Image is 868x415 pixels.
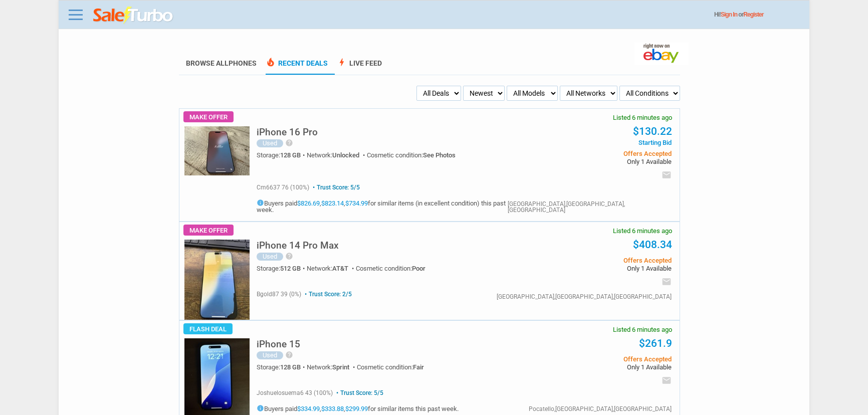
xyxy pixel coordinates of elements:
[280,265,301,272] span: 512 GB
[412,265,425,272] span: Poor
[639,337,672,349] a: $261.9
[257,389,333,396] span: joshuelosuema6 43 (100%)
[321,405,344,412] a: $333.88
[257,199,508,213] h5: Buyers paid , , for similar items (in excellent condition) this past week.
[321,199,344,207] a: $823.14
[257,129,318,137] a: iPhone 16 Pro
[307,152,367,158] div: Network:
[413,363,424,371] span: Fair
[257,241,339,250] h5: iPhone 14 Pro Max
[303,291,352,298] span: Trust Score: 2/5
[285,139,293,147] i: help
[633,125,672,137] a: $130.22
[280,151,301,159] span: 128 GB
[307,364,357,370] div: Network:
[357,364,424,370] div: Cosmetic condition:
[345,199,368,207] a: $734.99
[257,253,283,261] div: Used
[183,323,233,334] span: Flash Deal
[613,114,672,121] span: Listed 6 minutes ago
[257,184,309,191] span: cm6637 76 (100%)
[257,351,283,359] div: Used
[307,265,356,272] div: Network:
[423,151,456,159] span: See Photos
[332,151,359,159] span: Unlocked
[521,364,672,370] span: Only 1 Available
[521,265,672,272] span: Only 1 Available
[529,406,672,412] div: Pocatello,[GEOGRAPHIC_DATA],[GEOGRAPHIC_DATA]
[662,277,672,287] i: email
[266,57,276,67] span: local_fire_department
[186,59,257,67] a: Browse AllPhones
[337,57,347,67] span: bolt
[257,404,264,412] i: info
[257,127,318,137] h5: iPhone 16 Pro
[184,240,250,320] img: s-l225.jpg
[257,243,339,250] a: iPhone 14 Pro Max
[521,139,672,146] span: Starting Bid
[521,158,672,165] span: Only 1 Available
[345,405,368,412] a: $299.99
[738,11,763,18] span: or
[356,265,425,272] div: Cosmetic condition:
[508,201,672,213] div: [GEOGRAPHIC_DATA],[GEOGRAPHIC_DATA],[GEOGRAPHIC_DATA]
[257,199,264,206] i: info
[497,294,672,300] div: [GEOGRAPHIC_DATA],[GEOGRAPHIC_DATA],[GEOGRAPHIC_DATA]
[721,11,737,18] a: Sign In
[714,11,721,18] span: Hi!
[613,228,672,234] span: Listed 6 minutes ago
[334,389,383,396] span: Trust Score: 5/5
[285,351,293,359] i: help
[257,265,307,272] div: Storage:
[311,184,360,191] span: Trust Score: 5/5
[521,257,672,264] span: Offers Accepted
[257,341,300,349] a: iPhone 15
[743,11,763,18] a: Register
[266,59,328,75] a: local_fire_departmentRecent Deals
[229,59,257,67] span: Phones
[285,252,293,260] i: help
[337,59,382,75] a: boltLive Feed
[297,199,320,207] a: $826.69
[297,405,320,412] a: $334.99
[183,225,234,236] span: Make Offer
[662,170,672,180] i: email
[257,291,301,298] span: bgold87 39 (0%)
[183,111,234,122] span: Make Offer
[633,239,672,251] a: $408.34
[521,356,672,362] span: Offers Accepted
[257,339,300,349] h5: iPhone 15
[662,375,672,385] i: email
[332,363,349,371] span: Sprint
[521,150,672,157] span: Offers Accepted
[257,139,283,147] div: Used
[257,152,307,158] div: Storage:
[332,265,348,272] span: AT&T
[184,126,250,175] img: s-l225.jpg
[280,363,301,371] span: 128 GB
[367,152,456,158] div: Cosmetic condition:
[93,7,174,25] img: saleturbo.com - Online Deals and Discount Coupons
[257,364,307,370] div: Storage:
[257,404,459,412] h5: Buyers paid , , for similar items this past week.
[613,326,672,333] span: Listed 6 minutes ago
